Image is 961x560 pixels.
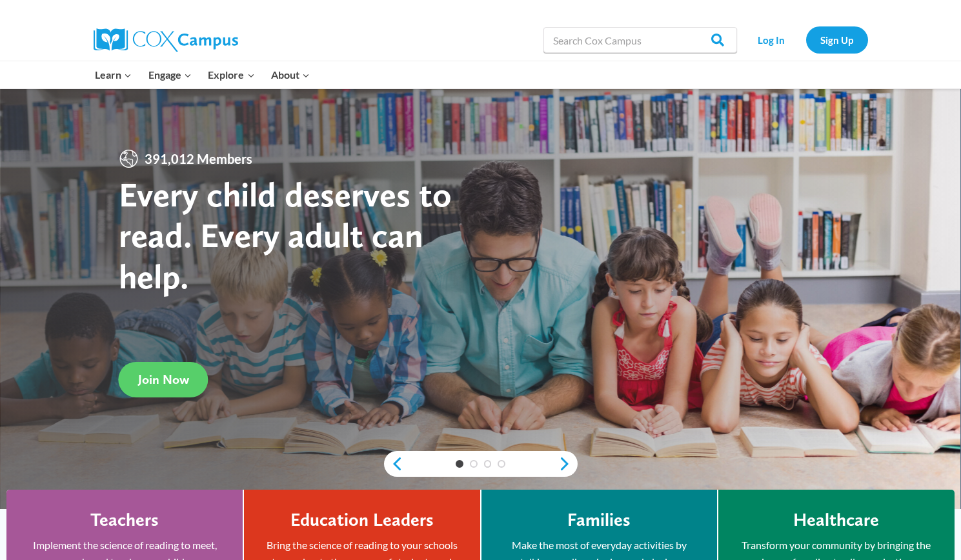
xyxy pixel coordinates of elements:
span: Explore [208,66,254,83]
a: 1 [456,460,463,468]
div: content slider buttons [384,451,578,477]
input: Search Cox Campus [543,27,737,53]
a: previous [384,456,403,472]
span: 391,012 Members [139,148,258,169]
img: Cox Campus [94,28,238,52]
a: 3 [484,460,492,468]
a: next [558,456,578,472]
span: About [271,66,310,83]
h4: Education Leaders [290,509,434,531]
a: 2 [470,460,478,468]
span: Join Now [138,372,189,387]
h4: Healthcare [793,509,879,531]
a: Sign Up [806,26,868,53]
strong: Every child deserves to read. Every adult can help. [119,174,452,297]
nav: Primary Navigation [87,61,318,88]
h4: Families [567,509,631,531]
a: Log In [744,26,800,53]
a: Join Now [119,362,208,397]
span: Engage [148,66,192,83]
h4: Teachers [90,509,159,531]
span: Learn [95,66,132,83]
a: 4 [498,460,505,468]
nav: Secondary Navigation [744,26,868,53]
